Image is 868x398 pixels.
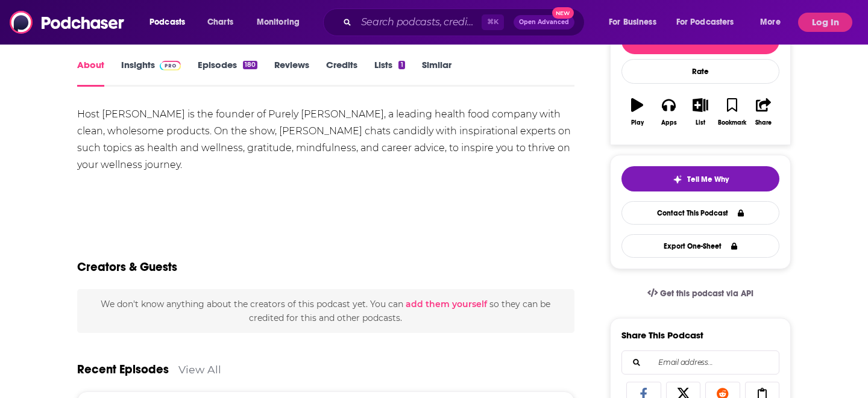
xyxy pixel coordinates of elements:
button: Play [621,90,653,134]
div: Bookmark [718,119,746,126]
button: Apps [653,90,684,134]
span: Open Advanced [519,19,569,25]
h3: Share This Podcast [621,329,703,341]
button: open menu [752,13,796,32]
img: Podchaser - Follow, Share and Rate Podcasts [10,11,125,34]
img: Podchaser Pro [160,61,181,70]
a: Recent Episodes [77,362,169,377]
a: Charts [200,13,241,32]
div: 1 [398,61,404,69]
button: add them yourself [406,299,487,309]
span: We don't know anything about the creators of this podcast yet . You can so they can be credited f... [101,299,550,323]
div: Rate [621,59,779,84]
span: Charts [207,14,233,31]
input: Email address... [632,351,769,374]
span: Tell Me Why [687,175,729,184]
div: Play [631,119,644,126]
a: InsightsPodchaser Pro [121,59,181,87]
input: Search podcasts, credits, & more... [356,13,482,32]
button: open menu [668,13,752,32]
h2: Creators & Guests [77,260,177,275]
button: Log In [798,13,852,32]
a: Lists1 [374,59,404,87]
button: Open AdvancedNew [514,15,574,30]
a: About [77,59,104,87]
button: open menu [600,13,671,32]
a: Episodes180 [198,59,257,87]
div: Share [755,119,772,126]
div: 180 [243,61,257,69]
a: Get this podcast via API [638,279,763,308]
div: List [696,119,705,126]
span: For Podcasters [676,14,734,31]
img: tell me why sparkle [673,175,682,184]
button: List [685,90,716,134]
a: View All [178,363,221,376]
a: Contact This Podcast [621,201,779,225]
span: For Business [609,14,656,31]
span: ⌘ K [482,14,504,30]
div: Search followers [621,350,779,375]
div: Host [PERSON_NAME] is the founder of Purely [PERSON_NAME], a leading health food company with cle... [77,106,574,173]
div: Search podcasts, credits, & more... [335,8,596,36]
button: open menu [248,13,315,32]
span: Monitoring [257,14,300,31]
span: Podcasts [149,14,185,31]
span: New [552,7,574,19]
button: Share [748,90,779,134]
button: Bookmark [716,90,747,134]
span: More [760,14,781,31]
button: open menu [141,13,201,32]
button: tell me why sparkleTell Me Why [621,166,779,191]
a: Similar [422,59,451,87]
div: Apps [661,119,677,126]
a: Credits [326,59,357,87]
a: Reviews [274,59,309,87]
button: Export One-Sheet [621,234,779,258]
span: Get this podcast via API [660,288,753,299]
